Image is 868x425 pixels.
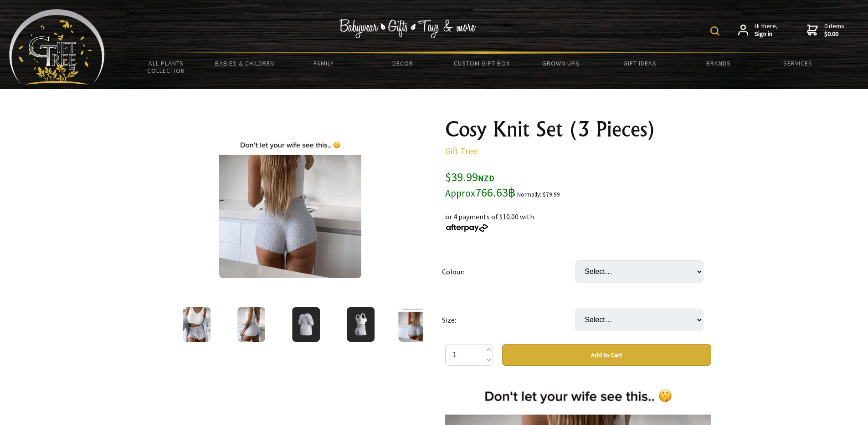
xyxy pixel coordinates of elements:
span: Hi there, [755,22,778,38]
img: Babywear - Gifts - Toys & more [339,19,476,38]
small: Approx [445,187,475,199]
img: Cosy Knit Set (3 Pieces) [347,307,375,342]
img: Cosy Knit Set (3 Pieces) [219,136,361,278]
img: Babyware - Gifts - Toys and more... [9,9,105,85]
button: Add to Cart [502,344,711,366]
a: All Plants Collection [127,54,205,80]
img: product search [710,26,719,35]
h1: Cosy Knit Set (3 Pieces) [445,118,711,140]
img: Afterpay [445,224,489,232]
a: Custom Gift Box [442,54,521,73]
a: Gift Ideas [600,54,679,73]
img: Cosy Knit Set (3 Pieces) [183,307,211,342]
span: NZD [478,173,494,183]
a: Services [758,54,837,73]
strong: Sign in [755,30,778,38]
img: Cosy Knit Set (3 Pieces) [398,307,433,342]
strong: $0.00 [824,30,844,38]
div: or 4 payments of $10.00 with [445,200,711,233]
a: Gift Tree [445,145,478,157]
img: Cosy Knit Set (3 Pieces) [237,307,265,342]
a: Babies & Children [205,54,284,73]
a: Hi there,Sign in [738,22,778,38]
a: Decor [363,54,442,73]
td: Size: [442,296,575,344]
a: Brands [679,54,758,73]
img: Cosy Knit Set (3 Pieces) [292,307,320,342]
a: Grown Ups [521,54,600,73]
span: 0 items [824,22,844,38]
a: Family [284,54,363,73]
td: Colour: [442,248,575,296]
a: 0 items$0.00 [807,22,844,38]
span: $39.99 766.63฿ [445,169,516,200]
small: Normally: $79.99 [517,191,560,198]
